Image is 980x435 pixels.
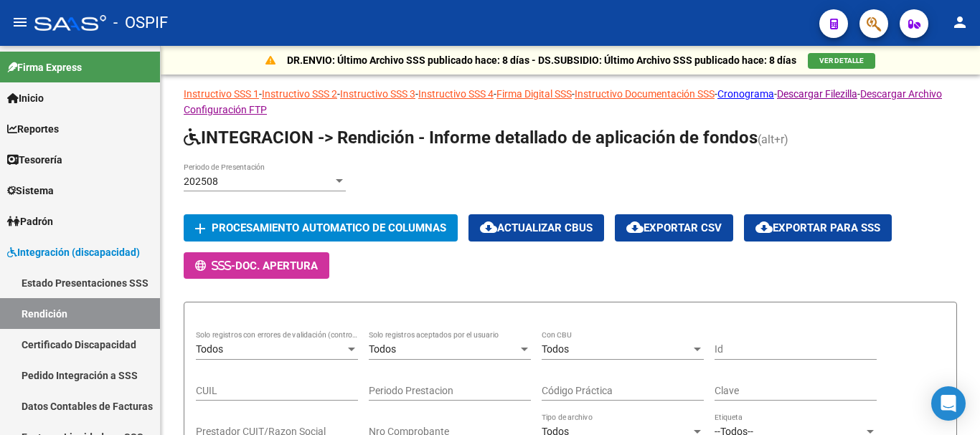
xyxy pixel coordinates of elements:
span: Exportar para SSS [755,221,880,234]
a: Instructivo SSS 1 [184,88,259,100]
button: Actualizar CBUs [468,214,604,241]
span: Doc. Apertura [235,259,318,272]
span: - OSPIF [113,7,168,39]
span: Sistema [7,183,54,199]
mat-icon: cloud_download [755,219,773,236]
button: Procesamiento automatico de columnas [184,214,458,241]
mat-icon: menu [11,14,29,31]
a: Instructivo SSS 2 [262,88,337,100]
mat-icon: person [951,14,969,31]
span: Exportar CSV [626,221,722,234]
button: Exportar para SSS [744,214,892,241]
div: Open Intercom Messenger [931,386,966,421]
p: DR.ENVIO: Último Archivo SSS publicado hace: 8 días - DS.SUBSIDIO: Último Archivo SSS publicado h... [287,52,796,68]
span: Todos [542,343,569,355]
span: Integración (discapacidad) [7,244,140,260]
span: Inicio [7,90,44,106]
a: Instructivo Documentación SSS [575,88,715,100]
span: Padrón [7,214,53,229]
span: VER DETALLE [819,57,864,64]
span: INTEGRACION -> Rendición - Informe detallado de aplicación de fondos [184,128,758,148]
span: Reportes [7,121,59,137]
a: Firma Digital SSS [496,88,572,100]
a: Instructivo SSS 3 [340,88,415,100]
a: Cronograma [717,88,774,100]
button: Exportar CSV [615,214,733,241]
a: Instructivo SSS 4 [418,88,494,100]
span: Firma Express [7,59,82,75]
span: Todos [196,343,223,355]
button: -Doc. Apertura [184,252,329,279]
span: - [195,259,235,272]
p: - - - - - - - - [184,86,957,118]
mat-icon: add [192,220,209,237]
span: Todos [369,343,396,355]
span: (alt+r) [758,133,788,146]
mat-icon: cloud_download [480,219,497,236]
mat-icon: cloud_download [626,219,644,236]
span: Tesorería [7,152,62,168]
span: 202508 [184,176,218,187]
a: Descargar Filezilla [777,88,857,100]
button: VER DETALLE [808,53,875,69]
span: Actualizar CBUs [480,221,593,234]
span: Procesamiento automatico de columnas [212,222,446,235]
